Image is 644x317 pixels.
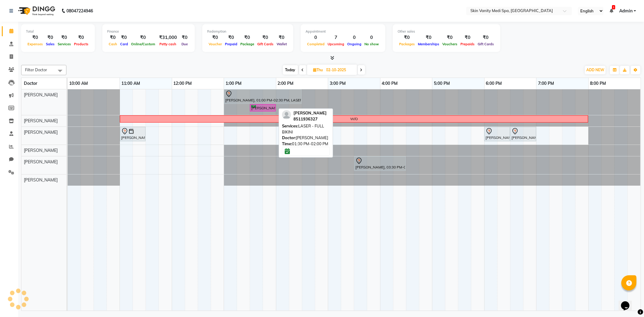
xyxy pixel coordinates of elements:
[416,42,441,46] span: Memberships
[72,34,90,41] div: ₹0
[441,42,459,46] span: Vouchers
[619,8,633,14] span: Admin
[293,110,327,115] span: [PERSON_NAME]
[346,42,363,46] span: Ongoing
[306,29,380,34] div: Appointment
[380,79,399,88] a: 4:00 PM
[66,2,93,19] b: 08047224946
[275,42,288,46] span: Wallet
[485,79,504,88] a: 6:00 PM
[223,34,239,41] div: ₹0
[157,34,179,41] div: ₹31,000
[107,34,119,41] div: ₹0
[363,42,380,46] span: No show
[282,110,291,119] img: profile
[224,79,243,88] a: 1:00 PM
[346,34,363,41] div: 0
[312,68,325,72] span: Thu
[585,66,606,74] button: ADD NEW
[44,42,56,46] span: Sales
[180,42,189,46] span: Due
[119,42,130,46] span: Card
[282,141,330,147] div: 01:30 PM-02:00 PM
[239,42,256,46] span: Package
[107,42,119,46] span: Cash
[586,68,604,72] span: ADD NEW
[441,34,459,41] div: ₹0
[56,34,72,41] div: ₹0
[363,34,380,41] div: 0
[293,116,327,122] div: 8511936327
[398,29,495,34] div: Other sales
[476,42,495,46] span: Gift Cards
[72,42,90,46] span: Products
[239,34,256,41] div: ₹0
[25,67,47,72] span: Filter Doctor
[207,34,223,41] div: ₹0
[511,128,536,140] div: [PERSON_NAME], 06:30 PM-07:00 PM, LASER - UNDER ARMS
[326,42,346,46] span: Upcoming
[107,29,190,34] div: Finance
[459,34,476,41] div: ₹0
[120,79,142,88] a: 11:00 AM
[283,65,298,75] span: Today
[459,42,476,46] span: Prepaids
[68,79,89,88] a: 10:00 AM
[130,34,157,41] div: ₹0
[179,34,190,41] div: ₹0
[328,79,347,88] a: 3:00 PM
[282,123,324,134] span: LASER - FULL BIKINI
[355,157,405,170] div: [PERSON_NAME], 03:30 PM-04:30 PM, SKIN - DERMA PEN BASIC
[251,105,275,111] div: [PERSON_NAME], 01:30 PM-02:00 PM, LASER - FULL BIKINI
[15,2,57,19] img: logo
[398,42,416,46] span: Packages
[256,42,275,46] span: Gift Cards
[120,128,145,140] div: [PERSON_NAME], 11:00 AM-11:30 AM, IV DRIPS - RE - GLOW DRIP
[416,34,441,41] div: ₹0
[24,159,58,165] span: [PERSON_NAME]
[476,34,495,41] div: ₹0
[24,148,58,153] span: [PERSON_NAME]
[276,79,295,88] a: 2:00 PM
[306,42,326,46] span: Completed
[619,293,638,311] iframe: chat widget
[432,79,451,88] a: 5:00 PM
[119,34,130,41] div: ₹0
[326,34,346,41] div: 7
[612,5,615,9] span: 1
[26,29,90,34] div: Total
[537,79,556,88] a: 7:00 PM
[24,81,37,86] span: Doctor
[610,8,613,14] a: 1
[282,123,298,128] span: Services:
[207,29,288,34] div: Redemption
[24,92,58,98] span: [PERSON_NAME]
[350,116,358,122] div: W/O
[158,42,178,46] span: Petty cash
[398,34,416,41] div: ₹0
[282,135,330,141] div: [PERSON_NAME]
[172,79,194,88] a: 12:00 PM
[24,118,58,123] span: [PERSON_NAME]
[26,42,44,46] span: Expenses
[256,34,275,41] div: ₹0
[24,177,58,183] span: [PERSON_NAME]
[26,34,44,41] div: ₹0
[24,130,58,135] span: [PERSON_NAME]
[282,141,292,146] span: Time:
[225,90,301,103] div: [PERSON_NAME], 01:00 PM-02:30 PM, LASER - FULL LEGS ( [DEMOGRAPHIC_DATA] )
[282,135,296,140] span: Doctor:
[44,34,56,41] div: ₹0
[275,34,288,41] div: ₹0
[130,42,157,46] span: Online/Custom
[485,128,509,140] div: [PERSON_NAME], 06:00 PM-06:30 PM, LASER - FULL BIKINI
[306,34,326,41] div: 0
[207,42,223,46] span: Voucher
[325,66,355,75] input: 2025-10-02
[589,79,608,88] a: 8:00 PM
[56,42,72,46] span: Services
[223,42,239,46] span: Prepaid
